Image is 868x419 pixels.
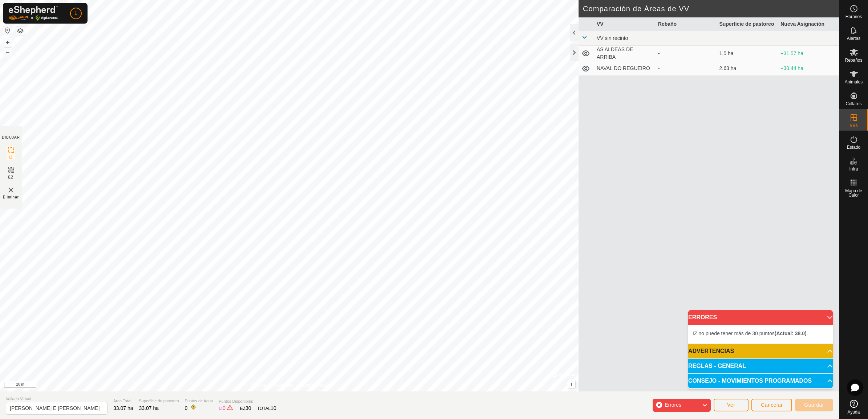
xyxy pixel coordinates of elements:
span: Área Total [113,398,133,404]
span: ERRORES [688,315,717,320]
th: VV [594,17,655,31]
p-accordion-header: REGLAS - GENERAL [688,359,833,373]
p-accordion-header: ADVERTENCIAS [688,344,833,358]
th: Superficie de pastoreo [717,17,778,31]
span: ADVERTENCIAS [688,348,734,354]
span: Superficie de pastoreo [139,398,179,404]
div: - [658,50,714,57]
a: Política de Privacidad [252,382,293,389]
p-accordion-header: CONSEJO - MOVIMIENTOS PROGRAMADOS [688,374,833,388]
div: DIBUJAR [2,135,20,140]
span: 0 [185,405,188,411]
div: IZ [219,404,234,412]
a: Ayuda [839,397,868,417]
a: Contáctenos [303,382,327,389]
span: 30 [246,405,251,411]
button: Cancelar [751,399,792,411]
th: Nueva Asignación [778,17,839,31]
span: Horarios [845,15,862,19]
button: Restablecer Mapa [3,26,12,35]
span: CONSEJO - MOVIMIENTOS PROGRAMADOS [688,378,812,384]
span: L [74,9,77,17]
span: 33.07 ha [139,405,159,411]
button: Capas del Mapa [16,26,25,35]
td: 2.63 ha [717,61,778,76]
span: Ayuda [848,410,860,414]
b: (Actual: 38.0) [775,330,807,336]
span: 0 [223,405,226,411]
span: i [571,381,572,387]
span: Estado [847,145,860,149]
span: VVs [849,123,857,128]
div: TOTAL [257,404,276,412]
span: 33.07 ha [113,405,133,411]
td: 1.5 ha [717,46,778,61]
span: Puntos de Agua [185,398,213,404]
img: Logo Gallagher [9,6,58,21]
span: Puntos Disponibles [219,398,276,404]
span: Vallado Virtual [6,396,108,402]
span: Errores [665,402,681,408]
span: IZ [9,155,13,160]
img: VV [7,186,15,194]
td: AS ALDEAS DE ARRIBA [594,46,655,61]
span: Ver [727,402,735,408]
span: VV sin recinto [597,35,628,41]
td: NAVAL DO REGUEIRO [594,61,655,76]
span: Rebaños [845,58,862,62]
h2: Comparación de Áreas de VV [583,4,839,13]
span: IZ no puede tener más de 30 puntos . [693,330,808,336]
span: Mapa de Calor [841,189,866,197]
th: Rebaño [655,17,717,31]
div: EZ [240,404,251,412]
span: Cancelar [761,402,783,408]
span: Collares [845,102,861,106]
button: – [3,48,12,56]
span: REGLAS - GENERAL [688,363,746,369]
button: Guardar [795,399,833,411]
p-accordion-header: ERRORES [688,310,833,325]
td: +31.57 ha [778,46,839,61]
span: Animales [845,80,863,84]
td: +30.44 ha [778,61,839,76]
button: i [567,380,575,388]
span: Guardar [804,402,824,408]
span: Infra [849,167,858,171]
div: - [658,65,714,72]
span: Alertas [847,36,860,41]
button: Ver [714,399,749,411]
span: 10 [271,405,276,411]
span: EZ [8,174,14,180]
span: Eliminar [3,194,19,200]
button: + [3,38,12,47]
p-accordion-content: ERRORES [688,325,833,344]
